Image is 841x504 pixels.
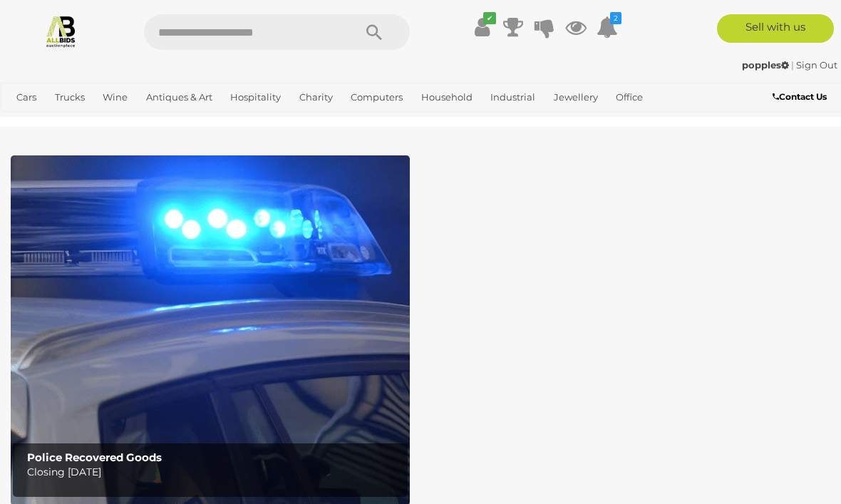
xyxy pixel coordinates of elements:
button: Search [339,14,410,50]
a: Household [416,86,478,109]
a: Sports [11,109,51,133]
i: 2 [610,12,621,24]
a: 2 [597,14,618,40]
a: Cars [11,86,42,109]
p: Closing [DATE] [27,463,401,481]
span: | [791,59,794,71]
a: Jewellery [548,86,604,109]
b: Police Recovered Goods [27,451,162,464]
a: Wine [97,86,133,109]
a: Sign Out [796,59,837,71]
b: Contact Us [773,91,827,102]
a: Contact Us [773,89,830,105]
a: popples [742,59,791,71]
strong: popples [742,59,789,71]
a: Charity [294,86,339,109]
a: [GEOGRAPHIC_DATA] [58,109,171,133]
a: Hospitality [225,86,287,109]
a: Office [610,86,649,109]
a: Industrial [485,86,541,109]
a: Antiques & Art [140,86,218,109]
a: ✔ [471,14,492,40]
a: Computers [345,86,408,109]
a: Sell with us [717,14,834,43]
a: Trucks [49,86,91,109]
i: ✔ [483,12,496,24]
img: Allbids.com.au [44,14,78,48]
